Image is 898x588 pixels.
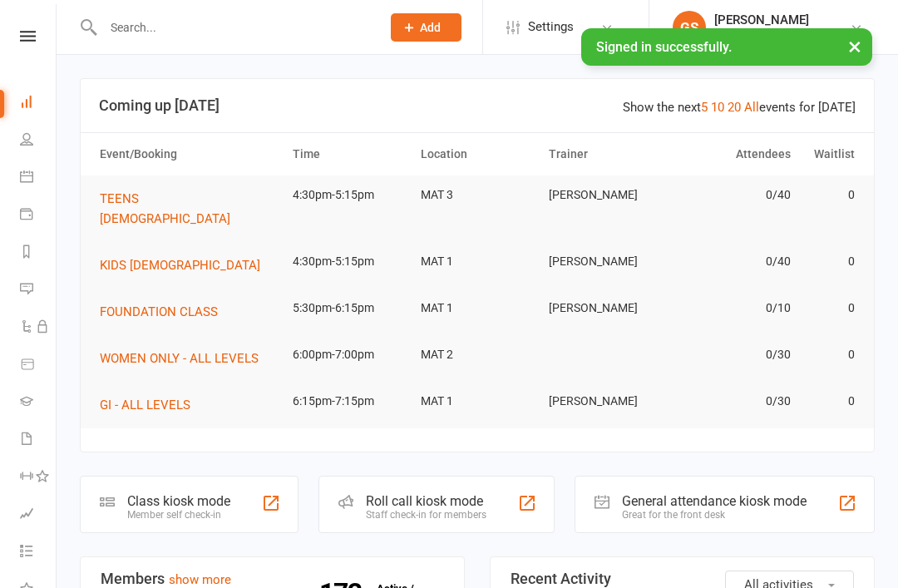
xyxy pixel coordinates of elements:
td: 0/10 [669,289,797,328]
a: Payments [20,197,57,235]
button: GI - ALL LEVELS [100,395,202,415]
td: [PERSON_NAME] [541,382,669,421]
div: Show the next events for [DATE] [623,97,856,117]
td: 0/30 [669,382,797,421]
td: 6:00pm-7:00pm [285,335,413,374]
td: 0 [798,289,862,328]
button: TEENS [DEMOGRAPHIC_DATA] [100,189,278,229]
div: Staff check-in for members [366,509,486,521]
th: Attendees [669,133,797,175]
th: Time [285,133,413,175]
td: 0 [798,335,862,374]
a: 20 [728,100,741,115]
th: Event/Booking [92,133,285,175]
td: MAT 1 [413,382,541,421]
a: Assessments [20,497,57,534]
a: Reports [20,235,57,272]
button: KIDS [DEMOGRAPHIC_DATA] [100,255,272,275]
div: Wise Martial Arts Pty Ltd [714,27,841,42]
td: MAT 1 [413,242,541,281]
th: Trainer [541,133,669,175]
span: Add [420,21,441,34]
h3: Members [101,571,444,587]
a: 5 [701,100,708,115]
h3: Coming up [DATE] [99,97,856,114]
span: Signed in successfully. [596,39,732,55]
td: 4:30pm-5:15pm [285,175,413,215]
div: Great for the front desk [622,509,807,521]
td: 0 [798,382,862,421]
div: General attendance kiosk mode [622,493,807,509]
td: MAT 1 [413,289,541,328]
div: Member self check-in [127,509,230,521]
td: 6:15pm-7:15pm [285,382,413,421]
td: 0/40 [669,242,797,281]
td: MAT 3 [413,175,541,215]
td: 5:30pm-6:15pm [285,289,413,328]
th: Waitlist [798,133,862,175]
input: Search... [98,16,369,39]
td: [PERSON_NAME] [541,242,669,281]
td: [PERSON_NAME] [541,175,669,215]
span: KIDS [DEMOGRAPHIC_DATA] [100,258,260,273]
h3: Recent Activity [511,571,854,587]
td: 0 [798,242,862,281]
span: FOUNDATION CLASS [100,304,218,319]
a: Product Sales [20,347,57,384]
div: GS [673,11,706,44]
td: 0 [798,175,862,215]
span: TEENS [DEMOGRAPHIC_DATA] [100,191,230,226]
a: Calendar [20,160,57,197]
div: Roll call kiosk mode [366,493,486,509]
a: Dashboard [20,85,57,122]
span: WOMEN ONLY - ALL LEVELS [100,351,259,366]
div: Class kiosk mode [127,493,230,509]
span: GI - ALL LEVELS [100,398,190,413]
button: Add [391,13,461,42]
td: MAT 2 [413,335,541,374]
button: WOMEN ONLY - ALL LEVELS [100,348,270,368]
span: Settings [528,8,574,46]
button: FOUNDATION CLASS [100,302,229,322]
td: 0/40 [669,175,797,215]
a: show more [169,572,231,587]
button: × [840,28,870,64]
div: [PERSON_NAME] [714,12,841,27]
a: People [20,122,57,160]
a: 10 [711,100,724,115]
td: [PERSON_NAME] [541,289,669,328]
td: 4:30pm-5:15pm [285,242,413,281]
a: All [744,100,759,115]
th: Location [413,133,541,175]
td: 0/30 [669,335,797,374]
